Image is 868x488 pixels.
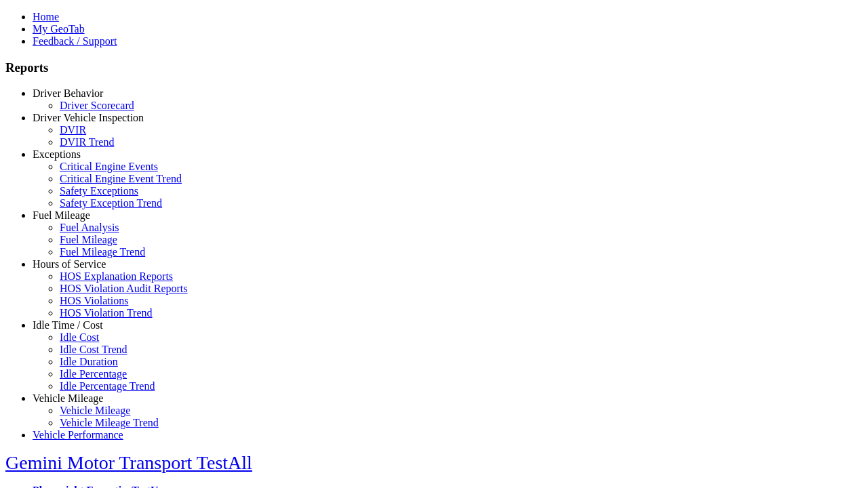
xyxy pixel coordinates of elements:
[60,356,118,367] a: Idle Duration
[33,112,144,123] a: Driver Vehicle Inspection
[60,270,173,282] a: HOS Explanation Reports
[60,380,155,392] a: Idle Percentage Trend
[33,87,103,99] a: Driver Behavior
[60,344,127,355] a: Idle Cost Trend
[33,429,123,441] a: Vehicle Performance
[60,161,158,172] a: Critical Engine Events
[60,100,134,111] a: Driver Scorecard
[60,295,128,306] a: HOS Violations
[5,452,252,473] a: Gemini Motor Transport TestAll
[60,307,153,319] a: HOS Violation Trend
[33,35,117,47] a: Feedback / Support
[60,405,130,416] a: Vehicle Mileage
[60,222,119,233] a: Fuel Analysis
[33,209,90,221] a: Fuel Mileage
[60,197,162,209] a: Safety Exception Trend
[60,234,117,245] a: Fuel Mileage
[33,23,85,35] a: My GeoTab
[60,246,145,258] a: Fuel Mileage Trend
[60,331,99,343] a: Idle Cost
[33,319,103,331] a: Idle Time / Cost
[60,136,114,148] a: DVIR Trend
[60,368,127,380] a: Idle Percentage
[60,185,138,197] a: Safety Exceptions
[60,173,182,184] a: Critical Engine Event Trend
[33,148,81,160] a: Exceptions
[5,60,863,75] h3: Reports
[60,124,86,136] a: DVIR
[60,283,188,294] a: HOS Violation Audit Reports
[33,258,106,270] a: Hours of Service
[60,417,159,428] a: Vehicle Mileage Trend
[33,392,103,404] a: Vehicle Mileage
[33,11,59,22] a: Home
